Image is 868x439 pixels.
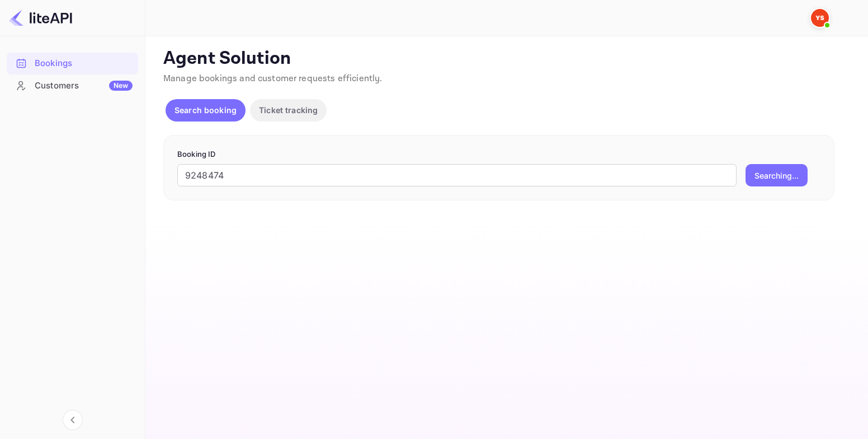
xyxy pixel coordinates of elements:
div: Bookings [35,57,133,70]
span: Manage bookings and customer requests efficiently. [163,73,383,85]
div: CustomersNew [7,75,138,97]
a: Bookings [7,53,138,73]
button: Searching... [746,164,808,186]
div: Customers [35,80,133,92]
p: Booking ID [177,149,820,160]
p: Search booking [174,104,237,116]
p: Agent Solution [163,48,848,70]
img: LiteAPI logo [9,9,72,27]
img: Yandex Support [811,9,829,27]
p: Ticket tracking [259,104,318,116]
div: New [109,81,133,91]
button: Collapse navigation [63,410,83,430]
a: CustomersNew [7,75,138,96]
input: Enter Booking ID (e.g., 63782194) [177,164,737,186]
div: Bookings [7,53,138,74]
